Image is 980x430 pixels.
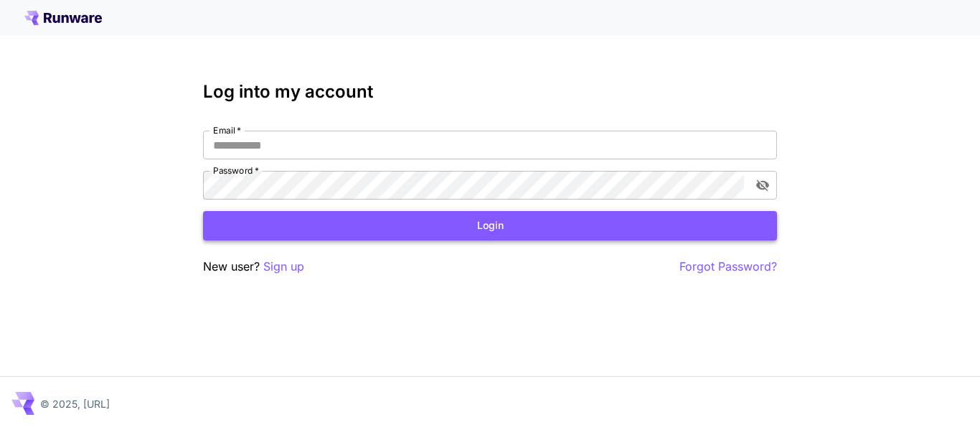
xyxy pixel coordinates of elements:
label: Password [213,164,259,177]
p: © 2025, [URL] [40,396,110,411]
p: New user? [203,258,304,276]
button: Forgot Password? [679,258,777,276]
button: toggle password visibility [750,172,776,198]
h3: Log into my account [203,82,777,102]
label: Email [213,124,241,136]
button: Login [203,211,777,240]
button: Sign up [263,258,304,276]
